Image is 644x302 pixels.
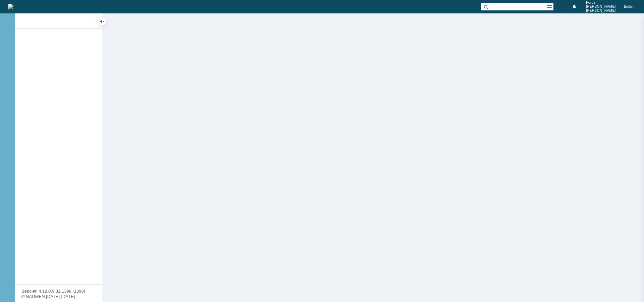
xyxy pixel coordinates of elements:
span: [PERSON_NAME] [586,9,616,13]
span: [PERSON_NAME] [586,5,616,9]
div: © NAUMEN [DATE]-[DATE] [21,294,95,299]
span: Расширенный поиск [547,3,553,9]
div: Скрыть меню [98,17,106,26]
a: Перейти на домашнюю страницу [8,4,13,9]
img: logo [8,4,13,9]
span: Рогов [586,1,616,5]
div: Версия: 4.18.0.9.31.1398 (1398) [21,289,95,293]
